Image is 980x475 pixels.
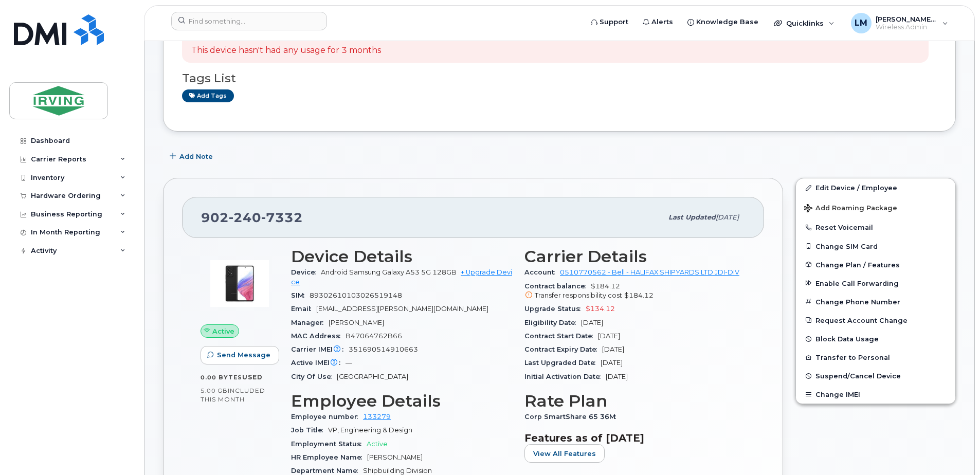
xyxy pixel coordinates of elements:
[316,305,488,313] span: [EMAIL_ADDRESS][PERSON_NAME][DOMAIN_NAME]
[815,372,901,380] span: Suspend/Cancel Device
[524,319,581,326] span: Eligibility Date
[767,13,842,33] div: Quicklinks
[844,13,955,33] div: Leppard, Myke
[209,252,270,314] img: image20231002-3703462-kjv75p.jpeg
[337,373,408,380] span: [GEOGRAPHIC_DATA]
[291,440,367,448] span: Employment Status
[624,291,654,299] span: $184.12
[533,449,596,459] span: View All Features
[201,210,303,225] span: 902
[581,319,603,326] span: [DATE]
[586,305,615,313] span: $134.12
[796,330,955,348] button: Block Data Usage
[524,305,586,313] span: Upgrade Status
[291,467,363,474] span: Department Name
[696,17,758,27] span: Knowledge Base
[291,345,349,353] span: Carrier IMEI
[229,210,261,225] span: 240
[636,12,680,32] a: Alerts
[716,213,739,221] span: [DATE]
[349,345,418,353] span: 351690514910663
[680,12,766,32] a: Knowledge Base
[201,374,242,381] span: 0.00 Bytes
[367,453,423,461] span: [PERSON_NAME]
[796,218,955,236] button: Reset Voicemail
[182,89,234,102] a: Add tags
[291,247,512,266] h3: Device Details
[328,426,412,434] span: VP, Engineering & Design
[796,367,955,385] button: Suspend/Cancel Device
[291,332,346,340] span: MAC Address
[668,213,716,221] span: Last updated
[201,346,279,364] button: Send Message
[524,432,746,444] h3: Features as of [DATE]
[876,23,937,31] span: Wireless Admin
[524,282,746,301] span: $184.12
[796,348,955,367] button: Transfer to Personal
[291,305,316,313] span: Email
[796,311,955,330] button: Request Account Change
[291,268,512,285] a: + Upgrade Device
[291,453,367,461] span: HR Employee Name
[524,444,605,463] button: View All Features
[291,426,328,434] span: Job Title
[201,387,265,404] span: included this month
[606,373,628,380] span: [DATE]
[524,359,601,367] span: Last Upgraded Date
[329,319,384,326] span: [PERSON_NAME]
[310,291,402,299] span: 89302610103026519148
[291,392,512,410] h3: Employee Details
[796,197,955,218] button: Add Roaming Package
[524,332,598,340] span: Contract Start Date
[212,326,234,336] span: Active
[524,282,591,290] span: Contract balance
[524,268,560,276] span: Account
[524,247,746,266] h3: Carrier Details
[291,319,329,326] span: Manager
[796,274,955,293] button: Enable Call Forwarding
[291,373,337,380] span: City Of Use
[535,291,622,299] span: Transfer responsibility cost
[524,413,621,421] span: Corp SmartShare 65 36M
[524,345,602,353] span: Contract Expiry Date
[584,12,636,32] a: Support
[363,413,391,421] a: 133279
[786,19,824,27] span: Quicklinks
[601,359,623,367] span: [DATE]
[876,15,937,23] span: [PERSON_NAME], Myke
[242,373,263,381] span: used
[600,17,628,27] span: Support
[815,279,899,287] span: Enable Call Forwarding
[321,268,457,276] span: Android Samsung Galaxy A53 5G 128GB
[201,387,228,394] span: 5.00 GB
[346,332,402,340] span: B47064762B66
[796,178,955,197] a: Edit Device / Employee
[796,255,955,274] button: Change Plan / Features
[602,345,624,353] span: [DATE]
[855,17,867,29] span: LM
[346,359,352,367] span: —
[524,392,746,410] h3: Rate Plan
[217,350,270,360] span: Send Message
[524,373,606,380] span: Initial Activation Date
[815,261,900,268] span: Change Plan / Features
[291,413,363,421] span: Employee number
[804,204,897,214] span: Add Roaming Package
[363,467,432,474] span: Shipbuilding Division
[796,237,955,255] button: Change SIM Card
[560,268,739,276] a: 0510770562 - Bell - HALIFAX SHIPYARDS LTD JDI-DIV
[598,332,620,340] span: [DATE]
[367,440,388,448] span: Active
[191,45,381,57] p: This device hasn't had any usage for 3 months
[179,152,213,161] span: Add Note
[291,359,346,367] span: Active IMEI
[291,291,310,299] span: SIM
[182,72,937,85] h3: Tags List
[651,17,673,27] span: Alerts
[163,147,222,166] button: Add Note
[171,12,327,30] input: Find something...
[261,210,303,225] span: 7332
[796,293,955,311] button: Change Phone Number
[291,268,321,276] span: Device
[796,385,955,404] button: Change IMEI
